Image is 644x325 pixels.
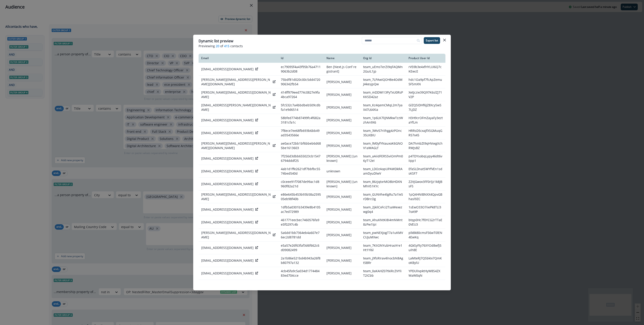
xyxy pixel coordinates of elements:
[324,63,360,75] td: Ben [Next.js Conf registrant]
[406,126,445,139] td: HRRsD5cxaJfXSGMuqGR57x45
[406,75,445,88] td: hdc1Oa9pf7fcApZemu5FSmXN
[360,241,406,254] td: team_7KIiONYubHraoYre1Ht1Yl6l
[426,39,438,42] p: Export list
[278,101,324,114] td: 5fc532c7a4bbdbeb509cdbfa1e9d6514
[360,177,406,190] td: team_86zjqtxrMO8bHDXNMhVS1KYc
[278,280,324,292] td: 5f720fc71f68038dfeeac4338613d1ba
[201,77,271,86] p: [PERSON_NAME][EMAIL_ADDRESS][PERSON_NAME][DOMAIN_NAME]
[360,126,406,139] td: team_3Wv57riIhgg4zPOnc35LKBIU
[201,246,254,250] p: [EMAIL_ADDRESS][DOMAIN_NAME]
[360,75,406,88] td: team_7LPAwIQOH8e4OdMJAkesjpQw
[406,254,445,267] td: LaMteRJ7QSbkIx7QmKoKBylU
[224,44,229,48] span: 415
[324,267,360,280] td: [PERSON_NAME]
[278,114,324,126] td: 58bfed774b87499fc4f682a3181cfa1c
[406,203,445,216] td: 1sEwO33O7iiePk8TLl37oA9P
[201,182,254,186] p: [EMAIL_ADDRESS][DOMAIN_NAME]
[278,190,324,203] td: e86e645b453b93b58a259505eb98f40b
[201,207,254,212] p: [EMAIL_ADDRESS][DOMAIN_NAME]
[406,165,445,177] td: EfaSLDnatSWYfVEn1sdsKSF7
[409,56,443,60] div: Product User Id
[201,258,254,263] p: [EMAIL_ADDRESS][DOMAIN_NAME]
[406,114,445,126] td: H3H9crOFmZayaFy3eztaYfLm
[324,165,360,177] td: unknown
[360,254,406,267] td: team_j9fsRIrav4lnocbN8Agt5BRr
[324,203,360,216] td: [PERSON_NAME]
[324,280,360,292] td: [PERSON_NAME]
[406,216,445,229] td: btqp0Hc7f0YCG2rTTaE0VEU3
[406,280,445,292] td: Cl0erTghklTTKuyEf944PN5t
[406,241,445,254] td: 4GkSyFty76XYOd8wfJ5uih8E
[201,156,254,161] p: [EMAIL_ADDRESS][DOMAIN_NAME]
[441,36,448,44] button: Close
[363,56,403,60] div: Org Id
[324,229,360,241] td: [PERSON_NAME]
[324,126,360,139] td: [PERSON_NAME]
[278,203,324,216] td: 1dfb5a0301b3439e8b4105ac7ed72989
[201,118,254,122] p: [EMAIL_ADDRESS][DOMAIN_NAME]
[360,101,406,114] td: team_Kz4qemCMqL2m7yaX47L64Xia
[278,126,324,139] td: 7f8ece7ee68fb693b6bb49ad3543566e
[201,131,254,135] p: [EMAIL_ADDRESS][DOMAIN_NAME]
[360,114,406,126] td: team_1p6LK7liJNMkwTzzWzhAn9X6
[326,56,358,60] div: Name
[278,177,324,190] td: c0ceee91f7087de99ac1d8960f82a21d
[201,103,271,112] p: [EMAIL_ADDRESS][PERSON_NAME][DOMAIN_NAME]
[201,90,271,99] p: [PERSON_NAME][EMAIL_ADDRESS][DOMAIN_NAME]
[360,229,406,241] td: team_pwNEXJogT7a1uKMVCUJuMXwc
[201,192,271,201] p: [PERSON_NAME][EMAIL_ADDRESS][DOMAIN_NAME]
[324,139,360,152] td: [PERSON_NAME]
[278,88,324,101] td: 414ff979eed774c0827e9fa4bca97264
[406,152,445,165] td: p4TDYsobqLypy46dt6vIipp1
[278,75,324,88] td: 75bdf81d020c00c5dd4720906342fb54
[281,56,321,60] div: Id
[324,254,360,267] td: [PERSON_NAME]
[278,63,324,75] td: ec79095f4a43f95b76a47119063b2d08
[216,44,219,48] span: 20
[406,63,445,75] td: rV59b3e4xfHYLUI6Q7cKEwcE
[324,88,360,101] td: [PERSON_NAME]
[278,241,324,254] td: e5a57e26f63faf3d6f662c6d09082499
[406,229,445,241] td: plk8k80cmsF56wT0lEN4EwKq
[201,67,254,71] p: [EMAIL_ADDRESS][DOMAIN_NAME]
[324,241,360,254] td: [PERSON_NAME]
[424,37,440,44] button: Export list
[360,216,406,229] td: team_AhuKNtKI8I4mNMnt8zPw1lpI
[360,280,406,292] td: team_cDpV5efya64XxLup9ojA6D1e
[324,75,360,88] td: [PERSON_NAME]
[278,229,324,241] td: 5a6dd1bb7364eb4a607e76ec2d8781dd
[360,139,406,152] td: team_lM0yfYNauxoK6GNOV1aWAGLf
[324,101,360,114] td: [PERSON_NAME]
[201,220,254,225] p: [EMAIL_ADDRESS][DOMAIN_NAME]
[360,203,406,216] td: team_2jkilCxFci2TsaWexezwg0q4
[278,152,324,165] td: 7f256d3dbb655023cb15476794dddf25
[406,88,445,101] td: XetJczie39Q97K6slZJ71V2P
[278,267,324,280] td: 4cb45fa9c5a034d177448483ed704cce
[201,141,271,150] p: [PERSON_NAME][EMAIL_ADDRESS][PERSON_NAME][DOMAIN_NAME]
[406,267,445,280] td: YPDUlIvpktHyW8S4ZXWaW0qN
[324,114,360,126] td: [PERSON_NAME]
[360,190,406,203] td: team_GUNVhe4lgRu7a1le5rDBrcOg
[406,177,445,190] td: Z2VjGwov3FF0rlJz1k8JBsFS
[278,216,324,229] td: 461771eecbec7460576fa9e5f0297c4b
[324,152,360,165] td: [PERSON_NAME] [unknown]
[360,165,406,177] td: team_LDOzAopUPAWDkRAamDyuDlwV
[324,177,360,190] td: [PERSON_NAME] [unknown]
[360,63,406,75] td: team_uEmsTerZi9qFAQMn2GuiL1jp
[406,190,445,203] td: 1pQ4HNIBNXX4QpvGBhasl9ZC
[278,254,324,267] td: 2a1b86e521bd4b943a26f8b80797a132
[406,101,445,114] td: GlZQSIDHf6JZ8XcySwS7LjDZ
[201,231,271,239] p: [PERSON_NAME][EMAIL_ADDRESS][DOMAIN_NAME]
[201,169,254,173] p: [EMAIL_ADDRESS][DOMAIN_NAME]
[324,190,360,203] td: [PERSON_NAME]
[199,38,233,44] p: Dynamic list preview
[406,139,445,152] td: DA7hmbZt9qHVxxgXchRWJsBZ
[201,271,254,276] p: [EMAIL_ADDRESS][DOMAIN_NAME]
[360,267,406,280] td: team_0aKAHZ07tkiRcZVYliT2ICbb
[360,88,406,101] td: team_mDDWI13PyTxU0RsPKKSD42az
[201,56,275,60] div: Email
[278,165,324,177] td: 4ab1d1ffe2621df7bbfbc5574bed540d
[324,216,360,229] td: [PERSON_NAME]
[199,44,445,48] p: Previewing of contacts
[278,139,324,152] td: ae0ace72bb1bf6bbeb6d685be1613603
